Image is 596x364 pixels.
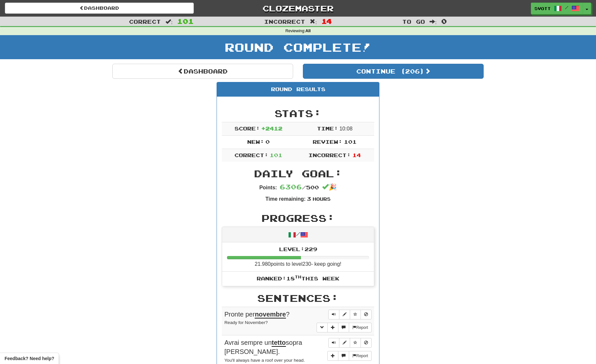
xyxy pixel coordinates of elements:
button: Toggle grammar [317,323,328,332]
button: Edit sentence [339,310,350,319]
span: Score: [234,125,260,131]
span: Correct [129,18,161,25]
h2: Sentences: [222,293,374,303]
span: Level: 229 [279,246,317,252]
span: + 2412 [261,125,282,131]
span: svott [534,6,551,11]
span: / [565,5,568,10]
span: Ranked: 18 this week [257,275,339,281]
small: Ready for November? [224,320,268,325]
button: Toggle ignore [361,338,372,348]
span: Review: [313,139,342,145]
span: To go [402,18,425,25]
button: Play sentence audio [328,338,339,348]
button: Add sentence to collection [327,351,338,361]
a: Dashboard [112,64,293,79]
div: More sentence controls [327,351,372,361]
div: Round Results [217,82,379,97]
span: 0 [265,139,270,145]
button: Add sentence to collection [327,323,338,332]
button: Edit sentence [339,338,350,348]
span: Pronte per ? [224,311,290,318]
button: Report [349,351,372,361]
span: : [430,19,437,24]
span: Time: [317,125,338,131]
button: Toggle ignore [361,310,372,319]
span: 101 [344,139,357,145]
button: Toggle favorite [350,338,361,348]
a: svott / [531,3,583,14]
span: : [310,19,317,24]
u: tetto [272,339,286,347]
span: Incorrect [264,18,305,25]
span: 0 [441,17,447,25]
u: novembre [255,311,286,318]
div: Sentence controls [328,338,372,348]
small: You'll always have a roof over your head. [224,358,305,363]
span: Incorrect: [308,152,351,158]
strong: All [305,29,311,33]
span: Correct: [234,152,268,158]
h2: Stats: [222,108,374,119]
span: 10 : 0 8 [339,126,352,131]
h2: Daily Goal: [222,168,374,179]
span: 🎉 [322,183,337,191]
a: Clozemaster [204,3,392,14]
button: Report [349,323,372,332]
h2: Progress: [222,213,374,223]
span: 101 [270,152,282,158]
span: Open feedback widget [5,355,54,362]
span: / 500 [280,184,319,190]
strong: Points: [259,185,277,190]
sup: th [295,275,301,279]
span: 14 [352,152,361,158]
div: / [222,227,374,242]
span: : [165,19,173,24]
h1: Round Complete! [2,41,594,54]
span: 6306 [280,183,302,191]
span: 101 [177,17,194,25]
button: Continue (206) [303,64,484,79]
strong: Time remaining: [265,196,305,202]
div: More sentence controls [317,323,372,332]
small: Hours [313,196,331,202]
li: 21.980 points to level 230 - keep going! [222,242,374,272]
span: 3 [307,195,311,202]
button: Play sentence audio [328,310,339,319]
span: 14 [321,17,332,25]
div: Sentence controls [328,310,372,319]
button: Toggle favorite [350,310,361,319]
span: New: [247,139,264,145]
span: Avrai sempre un sopra [PERSON_NAME]. [224,339,302,356]
a: Dashboard [5,3,194,14]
